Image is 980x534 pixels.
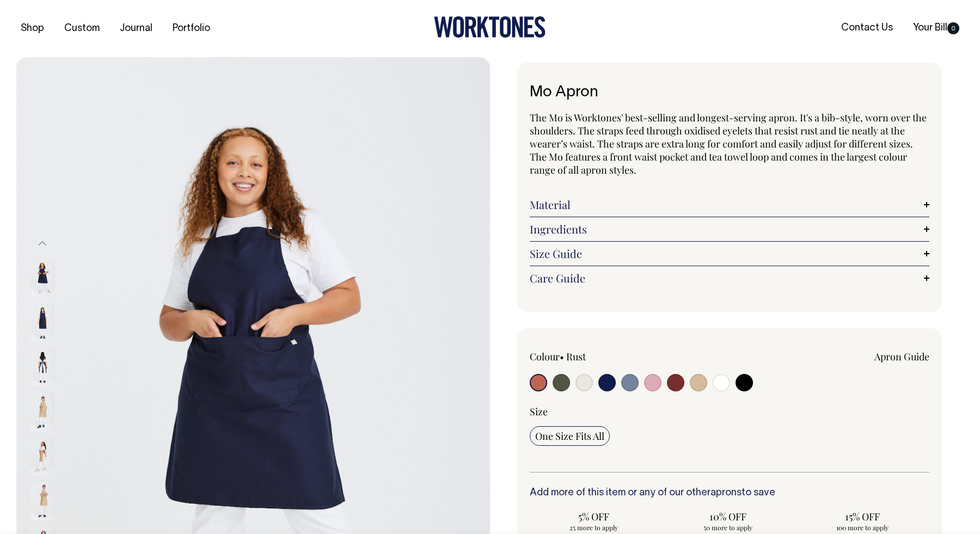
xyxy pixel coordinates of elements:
[530,223,929,236] a: Ingredients
[530,247,929,260] a: Size Guide
[947,22,959,34] span: 0
[710,488,742,498] a: aprons
[535,510,652,523] span: 5% OFF
[530,198,929,211] a: Material
[670,523,787,532] span: 50 more to apply
[30,482,55,520] img: khaki
[530,350,690,363] div: Colour
[30,259,55,297] img: dark-navy
[837,19,897,37] a: Contact Us
[30,304,55,342] img: dark-navy
[115,20,157,38] a: Journal
[34,231,51,256] button: Previous
[530,84,929,101] h1: Mo Apron
[30,348,55,386] img: dark-navy
[30,393,55,431] img: khaki
[560,350,564,363] span: •
[535,429,604,443] span: One Size Fits All
[530,111,927,176] span: The Mo is Worktones' best-selling and longest-serving apron. It's a bib-style, worn over the shou...
[530,272,929,285] a: Care Guide
[874,350,929,363] a: Apron Guide
[60,20,104,38] a: Custom
[530,488,929,499] h6: Add more of this item or any of our other to save
[16,20,48,38] a: Shop
[909,19,964,37] a: Your Bill0
[30,438,55,476] img: khaki
[804,510,921,523] span: 15% OFF
[670,510,787,523] span: 10% OFF
[168,20,215,38] a: Portfolio
[530,405,929,418] div: Size
[535,523,652,532] span: 25 more to apply
[566,350,586,363] label: Rust
[804,523,921,532] span: 100 more to apply
[530,426,610,446] input: One Size Fits All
